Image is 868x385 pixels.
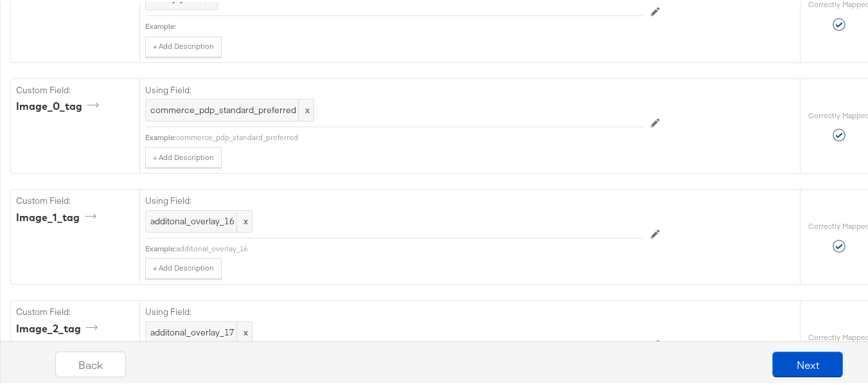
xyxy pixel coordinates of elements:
button: Next [772,350,843,375]
div: image_0_tag [16,97,103,112]
label: Using Field: [145,193,643,205]
label: Using Field: [145,304,643,316]
span: commerce_pdp_standard_preferred [150,102,309,114]
button: Back [55,350,126,375]
span: additonal_overlay_17 [150,325,247,337]
label: Custom Field: [16,304,134,316]
span: x [236,320,252,341]
label: Custom Field: [16,82,134,94]
label: Using Field: [145,82,643,94]
div: image_2_tag [16,319,102,334]
button: + Add Description [145,35,222,55]
div: additonal_overlay_16 [176,242,643,252]
div: Example: [145,19,176,30]
div: commerce_pdp_standard_preferred [176,130,643,141]
button: + Add Description [145,256,222,277]
span: x [236,209,252,230]
div: Example: [145,130,176,141]
button: + Add Description [145,145,222,166]
span: x [298,98,314,119]
div: Example: [145,242,176,252]
div: image_1_tag [16,208,101,223]
span: additonal_overlay_16 [150,213,247,226]
label: Custom Field: [16,193,134,205]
